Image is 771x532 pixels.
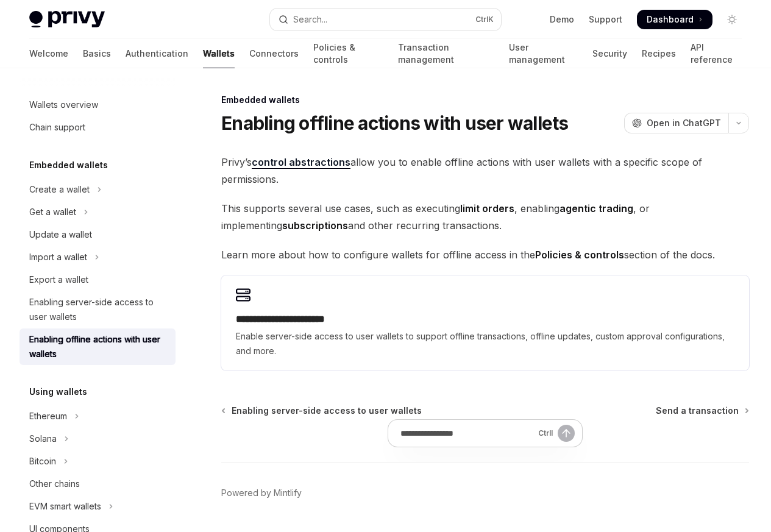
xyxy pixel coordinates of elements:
a: Connectors [249,39,299,68]
button: Send message [558,425,575,442]
button: Toggle Import a wallet section [20,246,176,268]
span: Privy’s allow you to enable offline actions with user wallets with a specific scope of permissions. [221,154,749,188]
a: Policies & controls [313,39,383,68]
div: Embedded wallets [221,94,749,106]
a: Enabling offline actions with user wallets [20,328,176,365]
span: Send a transaction [656,405,739,417]
a: Welcome [29,39,68,68]
button: Toggle Get a wallet section [20,201,176,223]
div: Wallets overview [29,98,98,112]
a: Wallets overview [20,94,176,116]
a: Transaction management [398,39,495,68]
span: Ctrl K [475,15,494,24]
a: Demo [550,13,574,26]
a: control abstractions [252,156,350,169]
button: Open search [270,9,501,30]
strong: agentic trading [560,202,633,215]
a: Support [589,13,622,26]
span: Learn more about how to configure wallets for offline access in the section of the docs. [221,246,749,263]
button: Open in ChatGPT [624,113,728,133]
div: Enabling offline actions with user wallets [29,332,168,361]
button: Toggle Ethereum section [20,405,176,427]
a: Authentication [126,39,188,68]
div: Search... [293,12,327,27]
button: Toggle EVM smart wallets section [20,495,176,517]
a: API reference [691,39,742,68]
a: **** **** **** **** ****Enable server-side access to user wallets to support offline transactions... [221,275,749,371]
a: Recipes [642,39,676,68]
span: Enable server-side access to user wallets to support offline transactions, offline updates, custo... [236,329,734,358]
a: Powered by Mintlify [221,487,302,499]
a: Security [592,39,627,68]
div: Create a wallet [29,182,90,197]
a: Wallets [203,39,235,68]
a: Enabling server-side access to user wallets [222,405,422,417]
img: light logo [29,11,105,28]
div: Chain support [29,120,85,135]
a: Other chains [20,473,176,495]
a: Enabling server-side access to user wallets [20,291,176,328]
div: Get a wallet [29,205,76,219]
div: Other chains [29,477,80,491]
div: Bitcoin [29,454,56,469]
div: EVM smart wallets [29,499,101,514]
strong: limit orders [460,202,514,215]
a: Chain support [20,116,176,138]
button: Toggle dark mode [722,10,742,29]
div: Solana [29,431,57,446]
a: Export a wallet [20,269,176,291]
h1: Enabling offline actions with user wallets [221,112,569,134]
a: Update a wallet [20,224,176,246]
span: Dashboard [647,13,694,26]
button: Toggle Bitcoin section [20,450,176,472]
div: Ethereum [29,409,67,424]
div: Import a wallet [29,250,87,264]
input: Ask a question... [400,420,533,447]
strong: Policies & controls [535,249,624,261]
div: Update a wallet [29,227,92,242]
div: Export a wallet [29,272,88,287]
span: Enabling server-side access to user wallets [232,405,422,417]
div: Enabling server-side access to user wallets [29,295,168,324]
button: Toggle Create a wallet section [20,179,176,200]
button: Toggle Solana section [20,428,176,450]
h5: Embedded wallets [29,158,108,172]
a: Dashboard [637,10,712,29]
span: Open in ChatGPT [647,117,721,129]
strong: subscriptions [282,219,348,232]
h5: Using wallets [29,385,87,399]
a: Send a transaction [656,405,748,417]
a: Basics [83,39,111,68]
span: This supports several use cases, such as executing , enabling , or implementing and other recurri... [221,200,749,234]
a: User management [509,39,578,68]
